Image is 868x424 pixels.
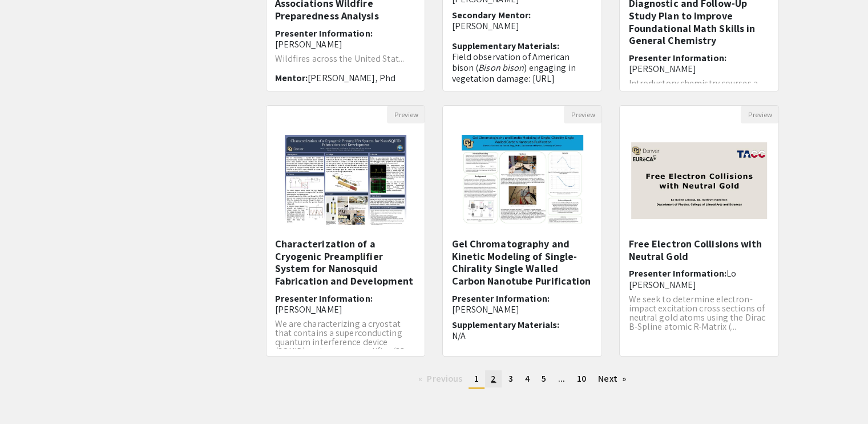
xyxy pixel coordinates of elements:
span: [PERSON_NAME], Phd [308,72,395,84]
span: 2 [491,373,496,385]
p: N/A [451,330,593,341]
p: We are characterizing a cryostat that contains a superconducting quantum interference device (SQU... [275,319,417,356]
img: <p>Free Electron Collisions with Neutral Gold</p> [620,131,778,230]
h5: Free Electron Collisions with Neutral Gold [628,238,770,262]
img: <p class="ql-align-center"><span style="color: black;">Gel Chromatography and Kinetic Modeling of... [450,123,595,238]
span: Lo [PERSON_NAME] [628,267,736,290]
span: Mentor: [275,72,308,84]
h6: Presenter Information: [451,293,593,315]
span: 4 [525,373,530,385]
button: Preview [741,106,778,123]
span: Previous [427,373,462,385]
span: 3 [508,373,512,385]
h6: Presenter Information: [275,28,417,50]
h5: Characterization of a Cryogenic Preamplifier System for Nanosquid Fabrication and Development [275,238,417,287]
img: <p><strong>Characterization of a Cryogenic Preamplifier System for Nanosquid Fabrication and Deve... [273,123,418,238]
p: [PERSON_NAME] [451,21,593,31]
p: Introductory chemistry courses a... [628,79,770,88]
p: We seek to determine electron-impact excitation cross sections of neutral gold atoms using the Di... [628,295,770,331]
span: 10 [577,373,586,385]
span: [PERSON_NAME] [275,38,342,50]
button: Preview [564,106,601,123]
span: Secondary Mentor: [451,9,531,21]
h6: Presenter Information: [275,293,417,315]
a: Next page [592,370,632,387]
p: Wildfires across the United Stat... [275,54,417,63]
h5: Gel Chromatography and Kinetic Modeling of Single-Chirality Single Walled Carbon Nanotube Purific... [451,238,593,287]
div: Open Presentation <p><strong>Characterization of a Cryogenic Preamplifier System for Nanosquid Fa... [266,105,426,357]
em: Bison bison [478,62,524,74]
span: Supplementary Materials: [451,40,559,52]
p: Field observation of American bison ( ) engaging in vegetation damage: [URL][DOMAIN_NAME] [451,51,593,95]
div: Open Presentation <p>Free Electron Collisions with Neutral Gold</p> [619,105,779,357]
button: Preview [387,106,425,123]
h6: Presenter Information: [628,268,770,290]
span: Supplementary Materials: [451,319,559,331]
span: ... [558,373,565,385]
ul: Pagination [266,370,780,389]
iframe: Chat [9,373,49,415]
h6: Presenter Information: [628,53,770,74]
span: [PERSON_NAME] [275,303,342,315]
span: [PERSON_NAME] [628,63,696,75]
span: 5 [542,373,546,385]
span: 1 [474,373,479,385]
div: Open Presentation <p class="ql-align-center"><span style="color: black;">Gel Chromatography and K... [442,105,602,357]
span: [PERSON_NAME] [451,303,519,315]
